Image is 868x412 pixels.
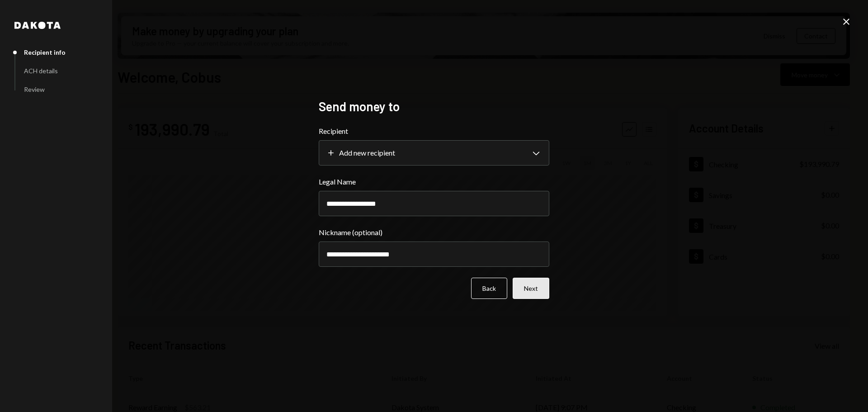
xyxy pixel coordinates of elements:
button: Recipient [319,140,549,166]
button: Back [471,278,507,299]
label: Legal Name [319,176,549,187]
h2: Send money to [319,98,549,115]
div: Review [24,85,45,93]
label: Nickname (optional) [319,227,549,238]
div: Recipient info [24,48,66,56]
button: Next [513,278,549,299]
label: Recipient [319,126,549,137]
div: ACH details [24,67,58,75]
